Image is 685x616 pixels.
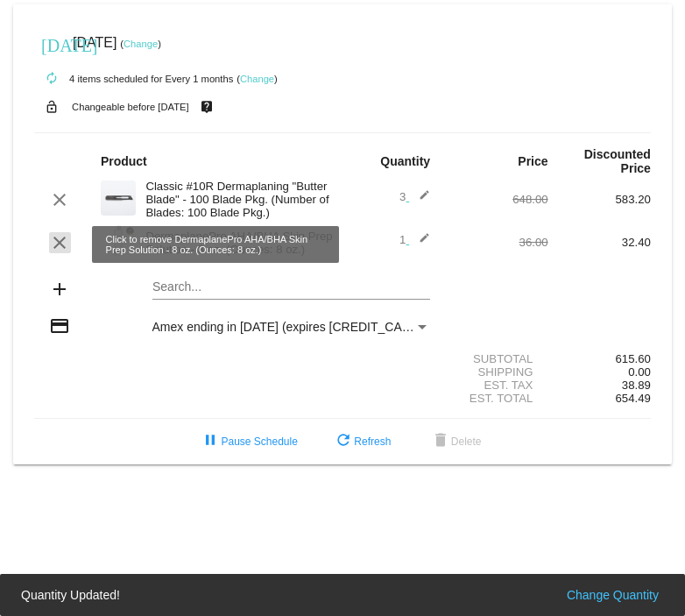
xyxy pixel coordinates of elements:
mat-icon: edit [409,189,430,210]
strong: Product [101,154,147,168]
img: Cart-Images-24.png [101,223,136,258]
mat-icon: autorenew [41,68,62,89]
div: 648.00 [445,193,547,206]
mat-icon: lock_open [41,96,62,118]
mat-icon: edit [409,232,430,253]
mat-icon: clear [49,232,70,253]
button: Delete [416,426,496,457]
div: Shipping [445,365,547,379]
mat-icon: pause [200,431,221,452]
div: 615.60 [548,352,651,365]
mat-icon: clear [49,189,70,210]
input: Search... [152,280,431,294]
div: 583.20 [548,193,651,206]
button: Change Quantity [561,586,664,604]
small: 4 items scheduled for Every 1 months [34,74,233,84]
div: Est. Tax [445,379,547,392]
small: Changeable before [DATE] [72,102,189,112]
mat-select: Payment Method [152,320,431,334]
div: 36.00 [445,236,547,249]
span: 1 [399,233,430,246]
mat-icon: live_help [196,96,217,118]
a: Change [240,74,274,84]
span: Refresh [333,435,391,448]
div: Classic #10R Dermaplaning "Butter Blade" - 100 Blade Pkg. (Number of Blades: 100 Blade Pkg.) [137,180,342,219]
div: DermaplanePro AHA/BHA Skin Prep Solution - 8 oz. (Ounces: 8 oz.) [137,230,342,256]
span: 654.49 [616,392,651,405]
mat-icon: refresh [333,431,354,452]
span: Delete [430,435,482,448]
span: Pause Schedule [200,435,297,448]
div: 32.40 [548,236,651,249]
mat-icon: [DATE] [41,33,62,54]
span: 38.89 [622,379,651,392]
strong: Quantity [380,154,430,168]
div: Subtotal [445,352,547,365]
span: Amex ending in [DATE] (expires [CREDIT_CARD_DATA]) [152,320,465,334]
strong: Discounted Price [584,147,651,175]
span: 3 [399,190,430,203]
button: Pause Schedule [186,426,311,457]
mat-icon: credit_card [49,315,70,336]
mat-icon: add [49,279,70,300]
a: Change [124,39,158,49]
small: ( ) [237,74,278,84]
img: 58.png [101,181,136,216]
mat-icon: delete [430,431,451,452]
div: Est. Total [445,392,547,405]
button: Refresh [319,426,405,457]
span: 0.00 [628,365,651,379]
small: ( ) [120,39,161,49]
strong: Price [518,154,547,168]
simple-snack-bar: Quantity Updated! [21,586,664,604]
